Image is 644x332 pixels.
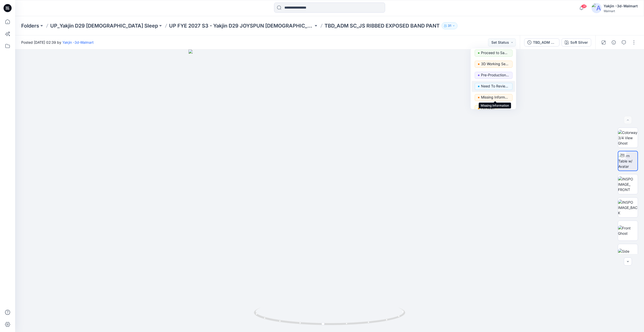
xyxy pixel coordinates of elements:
div: TBD_ADM SC_JS RIBBED EXPOSED BAND PANT [533,40,556,45]
p: On Hold [481,105,494,112]
div: Yakjin -3d-Walmart [604,3,638,9]
button: Details [610,38,618,46]
img: INSPO IMAGE_BACK [618,200,638,216]
button: TBD_ADM SC_JS RIBBED EXPOSED BAND PANT [524,38,559,46]
div: Soft Silver [570,40,588,45]
img: Front Ghost [618,225,638,236]
a: Folders [21,22,39,29]
a: UP FYE 2027 S3 - Yakjin D29 JOYSPUN [DEMOGRAPHIC_DATA] Sleepwear [169,22,313,29]
img: Colorway 3/4 View Ghost [618,130,638,146]
a: Yakjin -3d-Walmart [62,40,94,44]
span: 28 [581,4,587,8]
img: Turn Table w/ Avatar [618,153,637,169]
button: 31 [442,22,458,29]
p: TBD_ADM SC_JS RIBBED EXPOSED BAND PANT [325,22,440,29]
span: Posted [DATE] 02:39 by [21,40,94,45]
img: INSPO IMAGE_ FRONT [618,176,638,192]
button: Soft Silver [561,38,591,46]
p: 31 [448,23,451,29]
p: Proceed to Sample [481,50,509,56]
img: avatar [592,3,602,13]
div: Walmart [604,9,638,13]
p: Need To Review - Design/PD/Tech [481,83,509,89]
p: Missing Information [481,94,509,101]
p: Pre-Production Approved [481,72,509,78]
a: UP_Yakjin D29 [DEMOGRAPHIC_DATA] Sleep [50,22,158,29]
p: 3D Working Session - Need to Review [481,61,509,67]
img: Side Ghost [618,249,638,259]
